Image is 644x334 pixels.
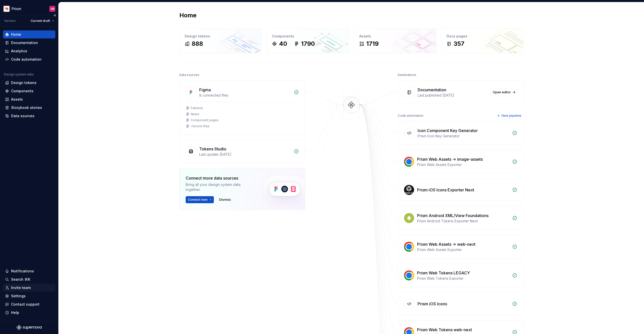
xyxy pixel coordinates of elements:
[417,270,470,276] div: Prism Web Tokens LEGACY
[11,80,36,85] div: Design tokens
[3,87,55,95] a: Components
[272,34,344,39] div: Components
[17,325,42,330] svg: Supernova Logo
[186,182,254,192] div: Bring all your design system data together.
[11,294,26,299] div: Settings
[179,80,305,135] a: Figma8 connected filesPatternsNewsComponent pages+5more files
[199,87,211,93] div: Figma
[11,40,38,45] div: Documentation
[179,140,305,163] a: Tokens StudioLast update [DATE]
[3,79,55,87] a: Design tokens
[28,17,56,24] button: Current draft
[417,247,509,252] div: Prism Web Assets Exporter
[3,112,55,120] a: Data sources
[179,11,196,19] h2: Home
[418,87,446,93] div: Documentation
[191,118,219,122] div: Component pages
[11,285,31,290] div: Invite team
[217,196,233,203] button: Dismiss
[454,40,464,48] div: 357
[301,40,315,48] div: 1790
[1,3,57,14] button: PrismJW
[493,90,511,94] span: Open editor
[359,34,431,39] div: Assets
[3,47,55,55] a: Analytics
[11,97,23,102] div: Assets
[417,156,483,162] div: Prism Web Assets -> image-assets
[191,106,203,110] div: Patterns
[11,302,39,307] div: Contact support
[11,57,42,62] div: Code automation
[447,34,518,39] div: Docs pages
[398,71,416,78] div: Destinations
[186,175,254,181] div: Connect more data sources
[418,301,447,307] div: Prism iOS Icons
[418,128,478,134] div: Icon Component Key Generator
[3,55,55,63] a: Code automation
[12,6,21,11] div: Prism
[3,30,55,38] a: Home
[417,213,489,219] div: Prism Android XML/View Foundations
[4,19,16,23] div: Version
[417,327,472,333] div: Prism Web Tokens web-next
[354,28,436,53] a: Assets1719
[192,40,203,48] div: 888
[417,276,509,281] div: Prism Web Tokens Exporter
[11,32,21,37] div: Home
[502,114,521,118] span: New pipeline
[11,269,34,274] div: Notifications
[179,28,262,53] a: Design tokens888
[3,292,55,300] a: Settings
[398,112,423,119] div: Code automation
[491,89,517,96] a: Open editor
[418,134,509,139] div: Prism Icon Key Generator
[50,7,54,11] div: JW
[417,187,474,193] div: Prism iOS Icons Exporter Next
[279,40,287,48] div: 40
[185,34,256,39] div: Design tokens
[3,309,55,317] button: Help
[11,113,34,118] div: Data sources
[417,162,509,167] div: Prism Web Assets Exporter
[199,93,291,98] div: 8 connected files
[51,12,58,19] button: Collapse sidebar
[441,28,524,53] a: Docs pages357
[199,146,226,152] div: Tokens Studio
[3,95,55,103] a: Assets
[3,275,55,283] button: Search ⌘K
[3,39,55,47] a: Documentation
[11,105,42,110] div: Storybook stories
[417,241,475,247] div: Prism Web Assets -> web-next
[11,89,33,94] div: Components
[191,124,210,128] div: + 5 more files
[31,19,50,23] span: Current draft
[3,300,55,308] button: Contact support
[188,198,208,202] span: Connect new
[366,40,379,48] div: 1719
[267,28,349,53] a: Components401790
[417,219,509,224] div: Prism Android Tokens Exporter Next
[199,152,291,157] div: Last update [DATE]
[11,310,19,315] div: Help
[11,49,27,54] div: Analytics
[4,6,10,12] img: bd52d190-91a7-4889-9e90-eccda45865b1.png
[4,72,34,76] div: Design system data
[186,196,214,203] button: Connect new
[418,93,488,98] div: Last published [DATE]
[179,71,199,78] div: Data sources
[219,198,231,202] span: Dismiss
[3,267,55,275] button: Notifications
[11,277,30,282] div: Search ⌘K
[3,284,55,292] a: Invite team
[495,112,524,119] button: New pipeline
[191,112,199,116] div: News
[3,104,55,112] a: Storybook stories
